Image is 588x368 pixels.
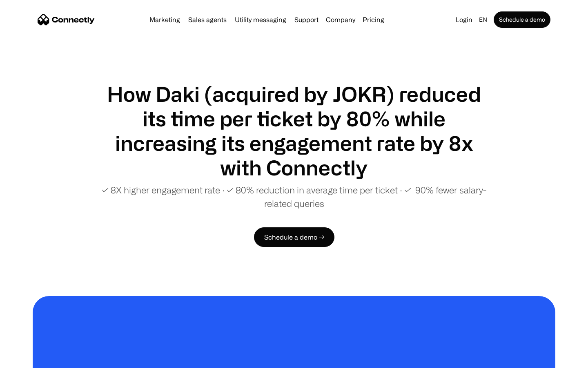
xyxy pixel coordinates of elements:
[494,11,550,28] a: Schedule a demo
[8,353,49,365] aside: Language selected: English
[326,14,355,25] div: Company
[479,14,487,25] div: en
[16,354,49,365] ul: Language list
[291,16,322,23] a: Support
[146,16,183,23] a: Marketing
[359,16,388,23] a: Pricing
[98,183,490,210] p: ✓ 8X higher engagement rate ∙ ✓ 80% reduction in average time per ticket ∙ ✓ 90% fewer salary-rel...
[254,227,334,247] a: Schedule a demo →
[185,16,230,23] a: Sales agents
[232,16,290,23] a: Utility messaging
[98,82,490,180] h1: How Daki (acquired by JOKR) reduced its time per ticket by 80% while increasing its engagement ra...
[452,14,476,25] a: Login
